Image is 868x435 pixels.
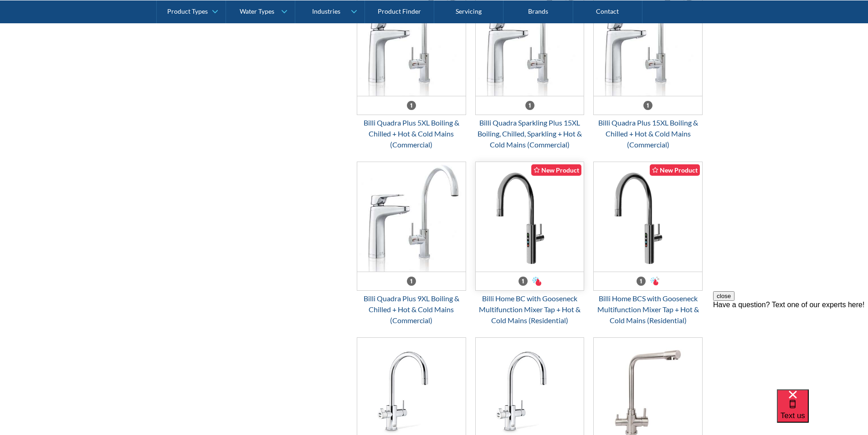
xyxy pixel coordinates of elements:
div: Water Types [240,7,274,15]
img: Billi Quadra Plus 9XL Boiling & Chilled + Hot & Cold Mains (Commercial) [357,162,466,272]
a: Billi Home BCS with Gooseneck Multifunction Mixer Tap + Hot & Cold Mains (Residential) New Produc... [593,162,703,326]
div: Billi Home BC with Gooseneck Multifunction Mixer Tap + Hot & Cold Mains (Residential) [475,293,585,326]
div: Billi Home BCS with Gooseneck Multifunction Mixer Tap + Hot & Cold Mains (Residential) [593,293,703,326]
div: Billi Quadra Plus 15XL Boiling & Chilled + Hot & Cold Mains (Commercial) [593,117,703,150]
a: Billi Home BC with Gooseneck Multifunction Mixer Tap + Hot & Cold Mains (Residential) New Product... [475,162,585,326]
div: Product Types [167,7,208,15]
img: Billi Home BCS with Gooseneck Multifunction Mixer Tap + Hot & Cold Mains (Residential) [594,162,702,272]
a: Billi Quadra Plus 9XL Boiling & Chilled + Hot & Cold Mains (Commercial)Billi Quadra Plus 9XL Boil... [357,162,466,326]
div: Billi Quadra Plus 9XL Boiling & Chilled + Hot & Cold Mains (Commercial) [357,293,466,326]
div: Billi Quadra Plus 5XL Boiling & Chilled + Hot & Cold Mains (Commercial) [357,117,466,150]
div: New Product [531,164,581,176]
iframe: podium webchat widget bubble [777,389,868,435]
img: Billi Home BC with Gooseneck Multifunction Mixer Tap + Hot & Cold Mains (Residential) [476,162,584,272]
div: Billi Quadra Sparkling Plus 15XL Boiling, Chilled, Sparkling + Hot & Cold Mains (Commercial) [475,117,585,150]
div: Industries [312,7,340,15]
iframe: podium webchat widget prompt [713,291,868,401]
div: New Product [650,164,700,176]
